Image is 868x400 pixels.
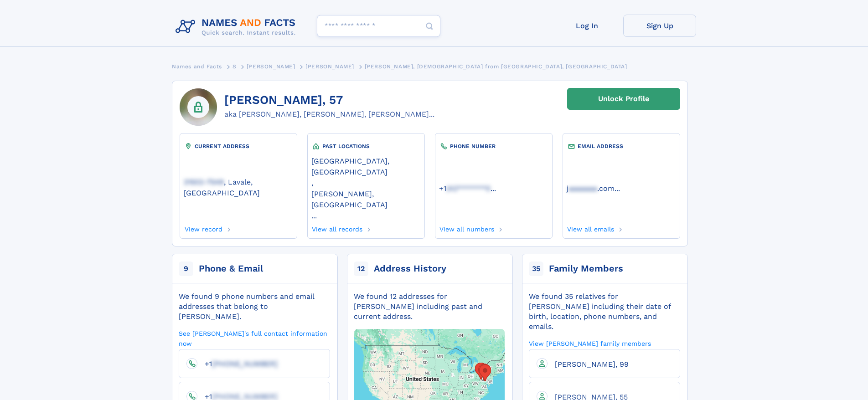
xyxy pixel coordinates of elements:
[555,360,629,369] span: [PERSON_NAME], 99
[354,262,368,276] span: 12
[529,339,651,348] a: View [PERSON_NAME] family members
[224,93,434,107] h1: [PERSON_NAME], 57
[311,223,363,233] a: View all records
[311,142,421,151] div: PAST LOCATIONS
[247,63,295,70] span: [PERSON_NAME]
[311,211,421,220] a: ...
[439,223,495,233] a: View all numbers
[439,142,548,151] div: PHONE NUMBER
[439,184,548,193] a: ...
[311,156,421,176] a: [GEOGRAPHIC_DATA], [GEOGRAPHIC_DATA]
[224,109,434,120] div: aka [PERSON_NAME], [PERSON_NAME], [PERSON_NAME]...
[232,63,237,70] span: S
[172,15,303,39] img: Logo Names and Facts
[568,184,597,193] span: aaaaaaa
[549,262,623,275] div: Family Members
[179,329,330,348] a: See [PERSON_NAME]'s full contact information now
[567,142,676,151] div: EMAIL ADDRESS
[365,63,627,70] span: [PERSON_NAME], [DEMOGRAPHIC_DATA] from [GEOGRAPHIC_DATA], [GEOGRAPHIC_DATA]
[172,61,222,72] a: Names and Facts
[305,63,354,70] span: [PERSON_NAME]
[354,292,505,322] div: We found 12 addresses for [PERSON_NAME] including past and current address.
[197,359,278,368] a: +1[PHONE_NUMBER]
[212,359,278,368] span: [PHONE_NUMBER]
[529,262,543,276] span: 35
[305,61,354,72] a: [PERSON_NAME]
[184,142,293,151] div: CURRENT ADDRESS
[548,359,629,368] a: [PERSON_NAME], 99
[247,61,295,72] a: [PERSON_NAME]
[567,223,615,233] a: View all emails
[179,292,330,322] div: We found 9 phone numbers and email addresses that belong to [PERSON_NAME].
[184,223,222,233] a: View record
[529,292,680,332] div: We found 35 relatives for [PERSON_NAME] including their date of birth, location, phone numbers, a...
[311,151,421,223] div: ,
[623,15,696,37] a: Sign Up
[317,15,440,37] input: search input
[374,262,446,275] div: Address History
[598,88,649,109] div: Unlock Profile
[311,189,421,209] a: [PERSON_NAME], [GEOGRAPHIC_DATA]
[179,262,193,276] span: 9
[184,178,224,186] span: 21502-7549
[184,177,293,197] a: 21502-7549, Lavale, [GEOGRAPHIC_DATA]
[550,15,623,37] a: Log In
[418,15,440,37] button: Search Button
[567,183,615,193] a: jaaaaaaa.com
[232,61,237,72] a: S
[199,262,263,275] div: Phone & Email
[567,88,680,110] a: Unlock Profile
